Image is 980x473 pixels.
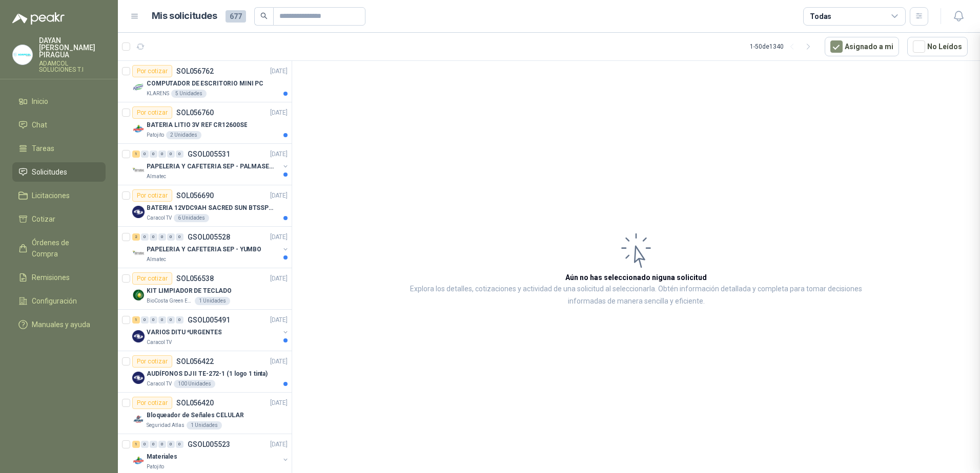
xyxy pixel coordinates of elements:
[12,209,106,229] a: Cotizar
[32,319,90,330] span: Manuales y ayuda
[152,9,217,24] h1: Mis solicitudes
[32,119,47,131] span: Chat
[810,11,831,22] div: Todas
[12,115,106,135] a: Chat
[32,96,48,107] span: Inicio
[13,45,32,64] img: Company Logo
[32,272,70,283] span: Remisiones
[12,315,106,334] a: Manuales y ayuda
[32,166,67,178] span: Solicitudes
[260,12,268,19] span: search
[32,190,70,201] span: Licitaciones
[12,139,106,158] a: Tareas
[32,295,77,307] span: Configuración
[39,37,106,58] p: DAYAN [PERSON_NAME] PIRAGUA
[12,12,65,25] img: Logo peakr
[39,60,106,73] p: ADAMCOL SOLUCIONES T.I
[32,143,54,154] span: Tareas
[226,10,246,23] span: 677
[32,237,96,260] span: Órdenes de Compra
[12,162,106,182] a: Solicitudes
[12,291,106,311] a: Configuración
[32,213,55,225] span: Cotizar
[12,186,106,205] a: Licitaciones
[12,233,106,264] a: Órdenes de Compra
[12,92,106,111] a: Inicio
[12,268,106,287] a: Remisiones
